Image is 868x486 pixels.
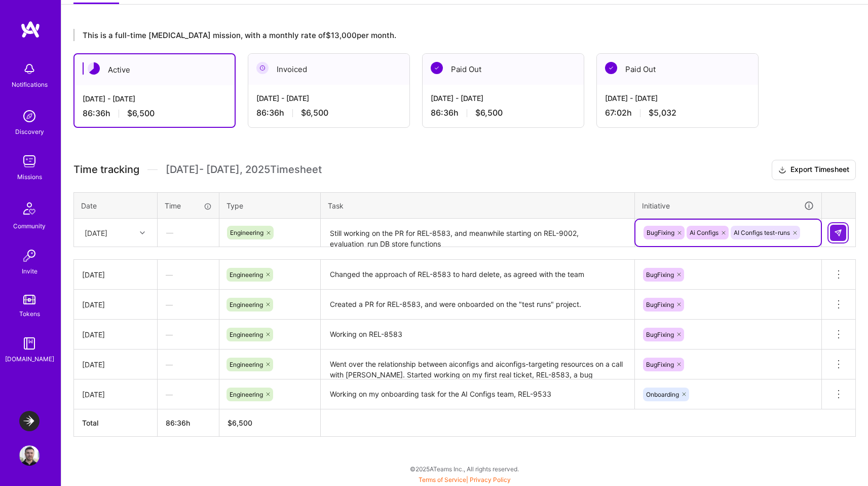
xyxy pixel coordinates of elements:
img: Submit [834,229,842,237]
th: Task [321,192,635,219]
div: 67:02 h [605,108,750,118]
div: [DATE] - [DATE] [256,93,401,103]
span: Engineering [230,331,263,338]
button: Export Timesheet [772,160,856,180]
textarea: Created a PR for REL-8583, and were onboarded on the "test runs" project. [322,291,633,319]
span: Engineering [230,391,263,398]
span: BugFixing [646,271,674,279]
img: Paid Out [431,62,443,74]
div: [DATE] - [DATE] [431,93,576,103]
div: [DATE] [85,227,107,238]
div: Paid Out [597,54,758,85]
img: tokens [23,295,35,304]
th: $6,500 [219,409,321,437]
div: [DATE] [82,269,149,280]
textarea: Changed the approach of REL-8583 to hard delete, as agreed with the team [322,261,633,289]
span: BugFixing [646,301,674,308]
div: — [158,261,219,288]
th: Total [74,409,158,437]
span: $6,500 [301,108,328,118]
span: Engineering [230,361,263,368]
div: — [158,291,219,318]
a: Privacy Policy [470,476,511,483]
img: bell [19,59,40,79]
span: Engineering [230,271,263,279]
div: 86:36 h [256,108,401,118]
div: [DATE] [82,299,149,310]
img: Community [17,196,42,221]
a: User Avatar [17,445,42,466]
div: Paid Out [423,54,584,85]
textarea: Working on my onboarding task for the AI Configs team, REL-9533 [322,380,633,408]
div: [DATE] [82,389,149,400]
div: [DATE] [82,329,149,340]
img: LaunchDarkly: Experimentation Delivery Team [19,411,40,431]
span: [DATE] - [DATE] , 2025 Timesheet [166,163,322,176]
textarea: Went over the relationship between aiconfigs and aiconfigs-targeting resources on a call with [PE... [322,351,633,378]
span: Ai Configs [690,229,719,236]
img: User Avatar [19,445,40,466]
img: logo [20,20,41,39]
span: Onboarding [646,391,679,398]
div: 86:36 h [83,108,227,119]
img: Paid Out [605,62,617,74]
div: Invoiced [248,54,409,85]
span: Engineering [230,301,263,308]
span: Time tracking [73,163,139,176]
div: — [158,381,219,408]
img: Active [88,62,100,75]
div: Notifications [12,79,48,90]
span: Engineering [230,229,263,236]
div: [DATE] [82,359,149,370]
div: Invite [22,266,37,276]
i: icon Download [778,165,786,176]
span: $6,500 [127,108,155,119]
div: [DATE] - [DATE] [605,93,750,103]
th: Type [219,192,321,219]
div: [DATE] - [DATE] [83,93,227,104]
div: — [158,219,218,246]
div: — [158,351,219,378]
span: $5,032 [649,108,676,118]
img: Invoiced [256,62,269,74]
div: Community [13,221,46,231]
span: | [419,476,511,483]
div: © 2025 ATeams Inc., All rights reserved. [61,456,868,481]
span: AI Configs test-runs [734,229,790,236]
span: BugFixing [647,229,674,236]
img: guide book [19,333,40,354]
div: [DOMAIN_NAME] [5,354,54,364]
a: LaunchDarkly: Experimentation Delivery Team [17,411,42,431]
div: This is a full-time [MEDICAL_DATA] mission, with a monthly rate of $13,000 per month. [73,29,811,41]
img: Invite [19,246,40,266]
img: teamwork [19,151,40,171]
span: BugFixing [646,331,674,338]
div: Discovery [15,126,44,137]
div: 86:36 h [431,108,576,118]
span: $6,500 [475,108,503,118]
textarea: Still working on the PR for REL-8583, and meanwhile starting on REL-9002, evaluation_run DB store... [322,220,633,247]
th: 86:36h [158,409,219,437]
img: discovery [19,106,40,126]
div: — [158,321,219,348]
a: Terms of Service [419,476,466,483]
th: Date [74,192,158,219]
div: null [830,225,847,241]
div: Tokens [19,308,40,319]
div: Missions [17,171,42,182]
div: Initiative [642,200,814,212]
div: Active [74,54,235,85]
textarea: Working on REL-8583 [322,321,633,349]
span: BugFixing [646,361,674,368]
div: Time [165,200,212,211]
i: icon Chevron [140,230,145,235]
